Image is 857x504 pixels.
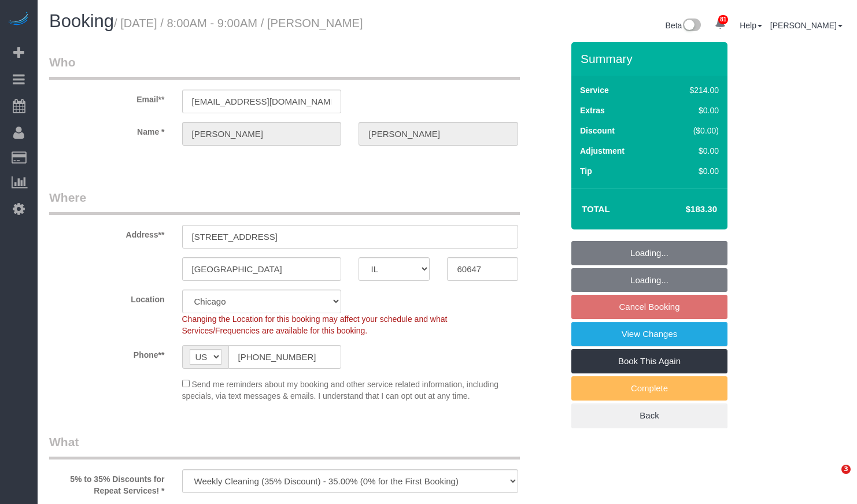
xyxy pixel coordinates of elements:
label: Name * [40,122,173,138]
legend: Who [49,54,520,80]
span: 3 [841,465,851,474]
input: Zip Code** [447,257,518,281]
span: Changing the Location for this booking may affect your schedule and what Services/Frequencies are... [182,314,448,335]
img: New interface [682,18,701,34]
iframe: Intercom live chat [818,465,845,492]
a: Beta [666,21,701,30]
label: Service [580,84,609,96]
strong: Total [582,204,610,214]
span: Send me reminders about my booking and other service related information, including specials, via... [182,380,499,401]
a: Back [571,403,727,428]
label: Extras [580,105,605,116]
span: Booking [49,11,114,31]
h4: $183.30 [651,205,717,214]
label: Discount [580,125,615,136]
label: 5% to 35% Discounts for Repeat Services! * [40,469,173,496]
div: $0.00 [665,145,719,157]
small: / [DATE] / 8:00AM - 9:00AM / [PERSON_NAME] [114,17,363,29]
input: First Name** [182,122,342,146]
legend: Where [49,189,520,215]
div: $0.00 [665,165,719,177]
label: Adjustment [580,145,625,157]
img: Automaid Logo [7,12,30,28]
div: $214.00 [665,84,719,96]
a: 81 [709,12,732,37]
span: 81 [718,15,728,24]
a: View Changes [571,322,727,346]
input: Last Name* [359,122,518,146]
h3: Summary [581,52,722,65]
a: Help [740,21,762,30]
label: Tip [580,165,592,177]
div: ($0.00) [665,125,719,136]
div: $0.00 [665,105,719,116]
a: [PERSON_NAME] [770,21,843,30]
legend: What [49,433,520,459]
a: Book This Again [571,349,727,373]
label: Location [40,290,173,305]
